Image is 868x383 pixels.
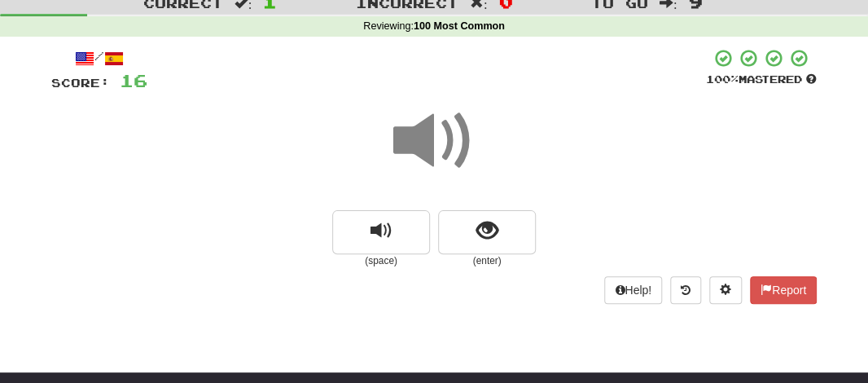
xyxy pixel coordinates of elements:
[332,210,430,254] button: replay audio
[438,254,536,268] small: (enter)
[438,210,536,254] button: show sentence
[706,73,817,87] div: Mastered
[706,73,739,86] span: 100 %
[414,20,505,32] strong: 100 Most Common
[604,276,662,304] button: Help!
[670,276,701,304] button: Round history (alt+y)
[332,254,430,268] small: (space)
[120,70,147,90] span: 16
[750,276,817,304] button: Report
[51,48,147,68] div: /
[51,76,110,90] span: Score:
